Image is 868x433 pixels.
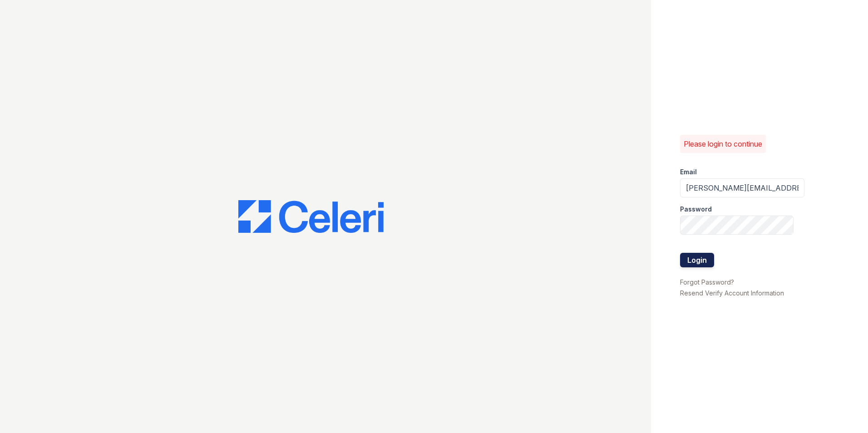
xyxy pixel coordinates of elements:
a: Forgot Password? [680,278,734,286]
a: Resend Verify Account Information [680,289,784,297]
button: Login [680,253,714,267]
img: CE_Logo_Blue-a8612792a0a2168367f1c8372b55b34899dd931a85d93a1a3d3e32e68fde9ad4.png [238,200,384,233]
p: Please login to continue [684,138,762,149]
label: Email [680,167,697,177]
label: Password [680,205,712,214]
